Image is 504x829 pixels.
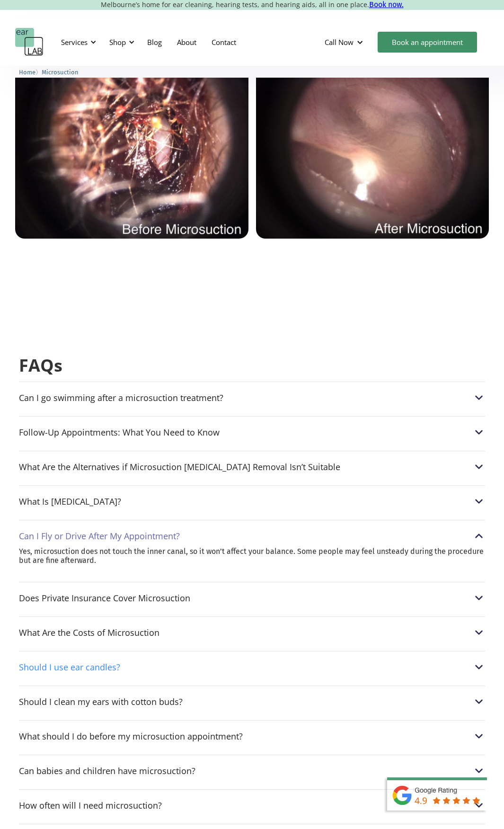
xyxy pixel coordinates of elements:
img: Can I go swimming after a microsuction treatment? [473,392,485,404]
a: Home [19,67,35,76]
div: Shop [109,37,126,47]
a: Contact [204,28,244,56]
div: What should I do before my microsuction appointment?What should I do before my microsuction appoi... [19,730,485,742]
a: Microsuction [42,67,79,76]
img: Before microsuction ear wax removal [15,52,248,239]
img: Should I clean my ears with cotton buds? [473,695,485,708]
img: Can babies and children have microsuction? [473,765,485,777]
a: home [15,28,44,56]
div: What Are the Alternatives if Microsuction [MEDICAL_DATA] Removal Isn’t SuitableWhat Are the Alter... [19,461,485,473]
div: Can babies and children have microsuction? [19,766,195,776]
a: About [169,28,204,56]
div: What Is [MEDICAL_DATA]?What Is Earwax? [19,495,485,508]
div: Call Now [325,37,354,47]
img: What should I do before my microsuction appointment? [473,730,485,742]
nav: Can I Fly or Drive After My Appointment?Can I Fly or Drive After My Appointment? [19,547,485,574]
div: Should I clean my ears with cotton buds?Should I clean my ears with cotton buds? [19,695,485,708]
p: Yes, microsuction does not touch the inner canal, so it won’t affect your balance. Some people ma... [19,547,485,565]
div: What should I do before my microsuction appointment? [19,731,243,741]
div: What Are the Alternatives if Microsuction [MEDICAL_DATA] Removal Isn’t Suitable [19,462,340,472]
img: Can I Fly or Drive After My Appointment? [473,530,485,542]
a: Blog [140,28,169,56]
div: Should I clean my ears with cotton buds? [19,697,183,706]
img: What Are the Alternatives if Microsuction Earwax Removal Isn’t Suitable [473,461,485,473]
li: 〉 [19,67,42,77]
img: Should I use ear candles? [473,661,485,673]
img: Follow-Up Appointments: What You Need to Know [473,426,485,438]
div: What Is [MEDICAL_DATA]? [19,497,121,506]
div: Can babies and children have microsuction?Can babies and children have microsuction? [19,765,485,777]
img: What Is Earwax? [473,495,485,508]
div: What Are the Costs of Microsuction [19,628,159,637]
div: Follow-Up Appointments: What You Need to KnowFollow-Up Appointments: What You Need to Know [19,426,485,438]
a: Book an appointment [378,32,477,53]
div: Call Now [317,28,373,56]
div: Services [55,28,99,56]
div: Shop [104,28,137,56]
div: Can I Fly or Drive After My Appointment?Can I Fly or Drive After My Appointment? [19,530,485,542]
div: How often will I need microsuction?How often will I need microsuction? [19,799,485,811]
div: Does Private Insurance Cover Microsuction [19,593,190,603]
img: Does Private Insurance Cover Microsuction [473,592,485,604]
div: Can I go swimming after a microsuction treatment?Can I go swimming after a microsuction treatment? [19,392,485,404]
div: Can I go swimming after a microsuction treatment? [19,393,223,402]
span: Home [19,69,35,76]
img: After microsuction ear wax removal [256,52,489,239]
div: What Are the Costs of MicrosuctionWhat Are the Costs of Microsuction [19,626,485,639]
img: What Are the Costs of Microsuction [473,626,485,639]
div: Follow-Up Appointments: What You Need to Know [19,428,220,437]
span: Microsuction [42,69,79,76]
h2: FAQs [19,355,485,377]
div: Can I Fly or Drive After My Appointment? [19,531,180,541]
div: Should I use ear candles?Should I use ear candles? [19,661,485,673]
div: How often will I need microsuction? [19,801,162,810]
div: Should I use ear candles? [19,662,120,672]
div: Does Private Insurance Cover MicrosuctionDoes Private Insurance Cover Microsuction [19,592,485,604]
div: Services [61,37,88,47]
img: How often will I need microsuction? [473,799,485,811]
